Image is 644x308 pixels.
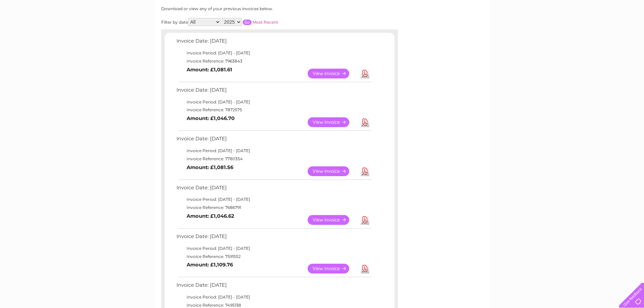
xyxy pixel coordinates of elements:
a: Download [361,69,369,78]
a: Telecoms [561,29,581,34]
a: Log out [622,29,638,34]
b: Amount: £1,081.56 [187,164,233,170]
a: Download [361,264,369,274]
a: 0333 014 3131 [517,3,563,12]
td: Invoice Reference: 7963843 [175,57,373,65]
td: Invoice Reference: 7591552 [175,253,373,261]
a: Blog [585,29,595,34]
div: Clear Business is a trading name of Verastar Limited (registered in [GEOGRAPHIC_DATA] No. 3667643... [163,4,482,33]
a: Download [361,215,369,225]
td: Invoice Reference: 7686791 [175,204,373,212]
a: Most Recent [253,20,278,25]
td: Invoice Period: [DATE] - [DATE] [175,195,373,204]
td: Invoice Reference: 7780354 [175,155,373,163]
a: View [308,264,357,274]
td: Invoice Period: [DATE] - [DATE] [175,147,373,155]
a: View [308,69,357,78]
td: Invoice Period: [DATE] - [DATE] [175,49,373,57]
td: Invoice Period: [DATE] - [DATE] [175,98,373,106]
img: logo.png [23,18,57,38]
td: Invoice Date: [DATE] [175,37,373,49]
b: Amount: £1,046.70 [187,115,235,121]
div: Download or view any of your previous invoices below. [161,6,339,11]
td: Invoice Date: [DATE] [175,183,373,196]
b: Amount: £1,081.61 [187,67,232,73]
td: Invoice Date: [DATE] [175,86,373,98]
a: View [308,166,357,176]
a: View [308,215,357,225]
a: Contact [599,29,616,34]
div: Filter by date [161,18,339,26]
td: Invoice Period: [DATE] - [DATE] [175,293,373,301]
a: Water [525,29,538,34]
a: Download [361,117,369,127]
b: Amount: £1,109.76 [187,262,233,268]
b: Amount: £1,046.62 [187,213,234,219]
a: Energy [542,29,557,34]
td: Invoice Date: [DATE] [175,134,373,147]
td: Invoice Date: [DATE] [175,232,373,244]
td: Invoice Date: [DATE] [175,281,373,293]
a: View [308,117,357,127]
td: Invoice Period: [DATE] - [DATE] [175,244,373,253]
a: Download [361,166,369,176]
td: Invoice Reference: 7872575 [175,106,373,114]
